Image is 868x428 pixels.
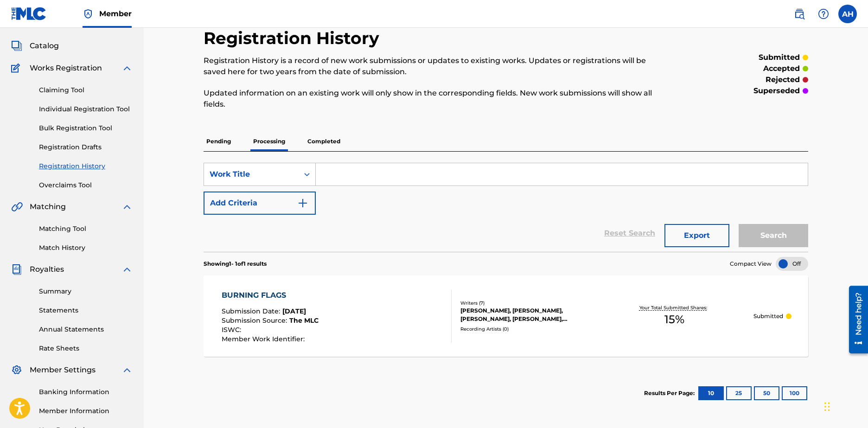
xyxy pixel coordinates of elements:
[11,364,22,376] img: Member Settings
[204,132,234,151] p: Pending
[460,307,595,323] div: [PERSON_NAME], [PERSON_NAME], [PERSON_NAME], [PERSON_NAME], [PERSON_NAME], [PERSON_NAME], [PERSON...
[99,8,132,19] span: Member
[790,5,809,23] a: Public Search
[726,386,752,400] button: 25
[282,307,306,315] span: [DATE]
[30,40,59,51] span: Catalog
[30,264,64,275] span: Royalties
[838,5,857,23] div: User Menu
[11,264,22,275] img: Royalties
[289,316,319,325] span: The MLC
[782,386,807,400] button: 100
[766,74,800,85] p: rejected
[305,132,343,151] p: Completed
[11,40,59,51] a: CatalogCatalog
[39,325,133,334] a: Annual Statements
[121,63,133,74] img: expand
[222,316,289,325] span: Submission Source :
[11,40,22,51] img: Catalog
[250,132,288,151] p: Processing
[30,364,96,376] span: Member Settings
[730,260,772,268] span: Compact View
[753,312,783,320] p: Submitted
[121,364,133,376] img: expand
[204,88,669,110] p: Updated information on an existing work will only show in the corresponding fields. New work subm...
[39,344,133,353] a: Rate Sheets
[30,201,66,212] span: Matching
[210,169,293,180] div: Work Title
[11,7,47,20] img: MLC Logo
[204,55,669,77] p: Registration History is a record of new work submissions or updates to existing works. Updates or...
[664,224,729,247] button: Export
[759,52,800,63] p: submitted
[763,63,800,74] p: accepted
[824,393,830,421] div: Drag
[39,224,133,234] a: Matching Tool
[39,387,133,397] a: Banking Information
[39,306,133,315] a: Statements
[39,180,133,190] a: Overclaims Tool
[39,85,133,95] a: Claiming Tool
[814,5,833,23] div: Help
[39,161,133,171] a: Registration History
[121,264,133,275] img: expand
[204,28,384,49] h2: Registration History
[297,198,308,209] img: 9d2ae6d4665cec9f34b9.svg
[204,192,316,215] button: Add Criteria
[39,287,133,296] a: Summary
[39,142,133,152] a: Registration Drafts
[698,386,724,400] button: 10
[639,304,709,311] p: Your Total Submitted Shares:
[753,85,800,96] p: superseded
[39,243,133,253] a: Match History
[644,389,697,397] p: Results Per Page:
[204,260,267,268] p: Showing 1 - 1 of 1 results
[11,63,23,74] img: Works Registration
[121,201,133,212] img: expand
[11,201,23,212] img: Matching
[83,8,94,19] img: Top Rightsholder
[794,8,805,19] img: search
[822,383,868,428] iframe: Chat Widget
[11,18,67,29] a: SummarySummary
[460,326,595,332] div: Recording Artists ( 0 )
[39,104,133,114] a: Individual Registration Tool
[30,63,102,74] span: Works Registration
[222,335,307,343] span: Member Work Identifier :
[204,275,808,357] a: BURNING FLAGSSubmission Date:[DATE]Submission Source:The MLCISWC:Member Work Identifier:Writers (...
[204,163,808,252] form: Search Form
[39,123,133,133] a: Bulk Registration Tool
[222,326,243,334] span: ISWC :
[222,290,319,301] div: BURNING FLAGS
[460,300,595,307] div: Writers ( 7 )
[818,8,829,19] img: help
[664,311,684,328] span: 15 %
[222,307,282,315] span: Submission Date :
[39,406,133,416] a: Member Information
[842,282,868,357] iframe: Resource Center
[754,386,779,400] button: 50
